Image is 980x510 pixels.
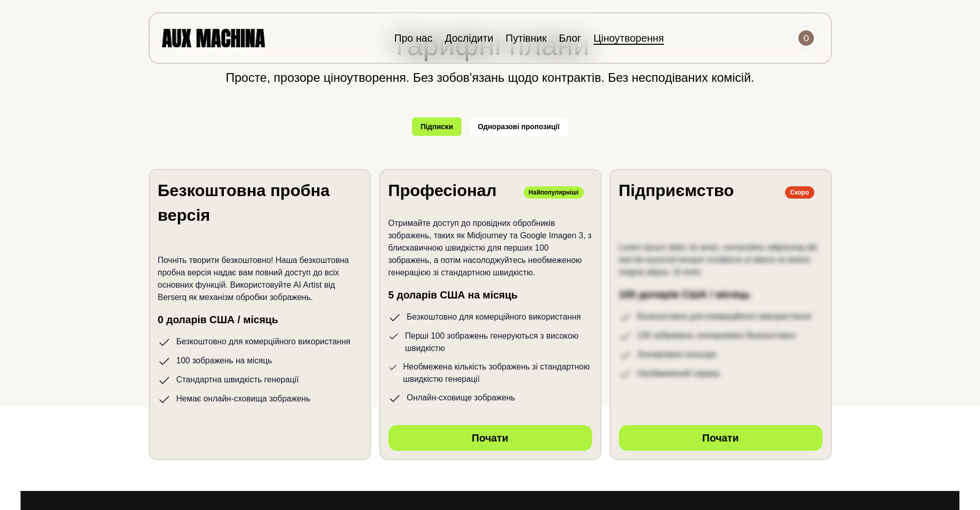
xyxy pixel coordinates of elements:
[594,32,664,44] a: Ціноутворення
[226,71,755,84] font: Просте, прозоре ціноутворення. Без зобов'язань щодо контрактів. Без несподіваних комісій.
[388,289,518,301] font: 5 доларів США на місяць
[412,117,461,136] button: Підписки
[619,425,823,451] button: Почати
[470,117,568,136] button: Одноразові пропозиції
[162,29,265,47] img: ДОПОМІЖНИЙ МАШИНА
[445,32,493,44] a: Дослідити
[176,375,299,384] font: Стандартна швидкість генерації
[407,312,581,321] font: Безкоштовно для комерційного використання
[472,432,508,444] font: Почати
[158,314,278,325] font: 0 доларів США / місяць
[405,331,578,353] font: Перші 100 зображень генеруються з високою швидкістю
[176,394,310,403] font: Немає онлайн-сховища зображень
[394,32,432,44] a: Про нас
[702,432,739,444] font: Почати
[403,362,590,383] font: Необмежена кількість зображень зі стандартною швидкістю генерації
[478,122,560,131] font: Одноразові пропозиції
[420,122,453,131] font: Підписки
[388,219,592,277] font: Отримайте доступ до провідних обробників зображень, таких як Midjourney та Google Imagen 3, з бли...
[559,32,581,44] a: Блог
[388,181,497,200] font: Професіонал
[506,32,547,44] a: Путівник
[158,256,349,302] font: Почніть творити безкоштовно! Наша безкоштовна пробна версія надає вам повний доступ до всіх основ...
[529,189,579,196] font: Найпопулярніші
[798,30,814,46] img: Аватар
[176,356,272,365] font: 100 зображень на місяць
[388,425,592,451] button: Почати
[790,189,809,196] font: Скоро
[407,393,515,402] font: Онлайн-сховище зображень
[158,181,330,224] font: Безкоштовна пробна версія
[619,181,734,200] font: Підприємство
[176,337,351,346] font: Безкоштовно для комерційного використання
